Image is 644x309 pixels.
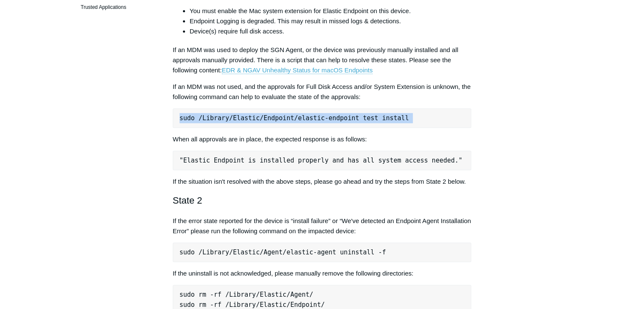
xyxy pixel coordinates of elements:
[173,268,472,279] p: If the uninstall is not acknowledged, please manually remove the following directories:
[173,108,472,128] pre: sudo /Library/Elastic/Endpoint/elastic-endpoint test install
[173,177,472,187] p: If the situation isn't resolved with the above steps, please go ahead and try the steps from Stat...
[173,134,472,144] p: When all approvals are in place, the expected response is as follows:
[173,151,472,170] pre: "Elastic Endpoint is installed properly and has all system access needed."
[173,243,472,262] pre: sudo /Library/Elastic/Agent/elastic-agent uninstall -f
[190,26,472,36] li: Device(s) require full disk access.
[173,82,472,102] p: If an MDM was not used, and the approvals for Full Disk Access and/or System Extension is unknown...
[173,193,472,208] h2: State 2
[173,45,472,75] p: If an MDM was used to deploy the SGN Agent, or the device was previously manually installed and a...
[222,66,373,74] a: EDR & NGAV Unhealthy Status for macOS Endpoints
[190,6,472,16] li: You must enable the Mac system extension for Elastic Endpoint on this device.
[190,16,472,26] li: Endpoint Logging is degraded. This may result in missed logs & detections.
[173,216,472,236] p: If the error state reported for the device is “install failure” or “We've detected an Endpoint Ag...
